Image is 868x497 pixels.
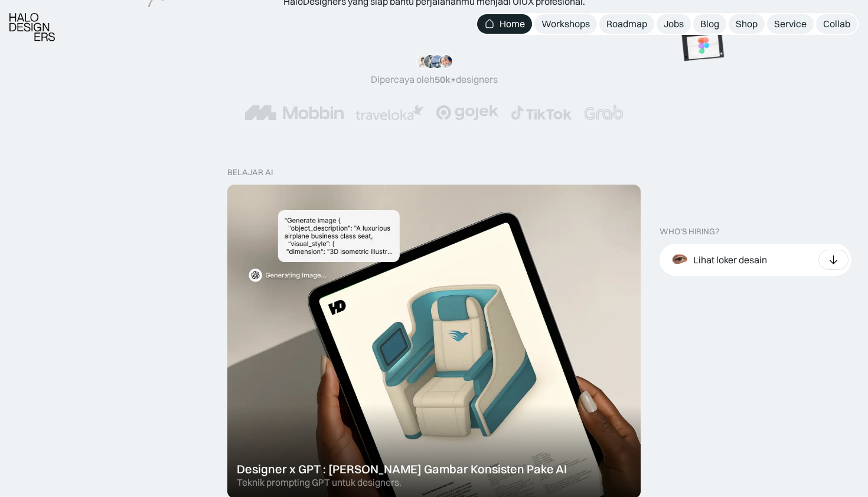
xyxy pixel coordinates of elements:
[693,14,726,34] a: Blog
[823,18,850,30] div: Collab
[534,14,597,34] a: Workshops
[541,18,590,30] div: Workshops
[606,18,647,30] div: Roadmap
[500,18,525,30] div: Home
[227,167,273,177] div: belajar ai
[660,227,719,237] div: WHO’S HIRING?
[774,18,807,30] div: Service
[816,14,857,34] a: Collab
[693,254,767,266] div: Lihat loker desain
[664,18,684,30] div: Jobs
[599,14,654,34] a: Roadmap
[729,14,765,34] a: Shop
[371,73,498,86] div: Dipercaya oleh designers
[736,18,758,30] div: Shop
[477,14,532,34] a: Home
[657,14,691,34] a: Jobs
[767,14,814,34] a: Service
[435,73,456,85] span: 50k+
[700,18,719,30] div: Blog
